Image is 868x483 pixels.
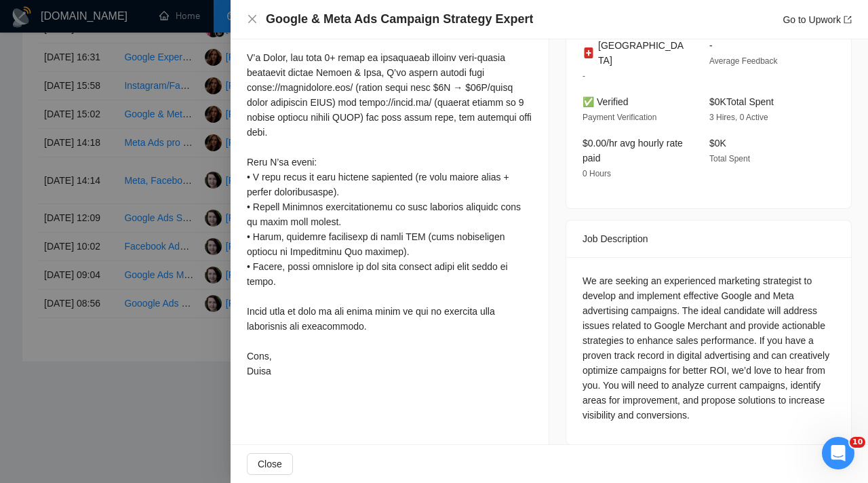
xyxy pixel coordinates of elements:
[583,96,629,107] span: ✅ Verified
[709,154,750,163] span: Total Spent
[247,14,258,24] span: close
[247,453,293,475] button: Close
[822,437,854,469] iframe: Intercom live chat
[709,56,778,66] span: Average Feedback
[583,113,656,122] span: Payment Verification
[709,96,774,107] span: $0K Total Spent
[783,14,852,25] a: Go to Upworkexport
[258,457,282,471] span: Close
[583,45,595,60] img: 🇨🇭
[583,138,683,163] span: $0.00/hr avg hourly rate paid
[583,169,611,178] span: 0 Hours
[583,220,835,257] div: Job Description
[266,11,533,28] h4: Google & Meta Ads Campaign Strategy Expert
[850,437,865,448] span: 10
[583,71,585,81] span: -
[598,38,688,68] span: [GEOGRAPHIC_DATA]
[709,40,713,51] span: -
[247,14,258,25] button: Close
[844,16,852,24] span: export
[583,273,835,423] div: We are seeking an experienced marketing strategist to develop and implement effective Google and ...
[709,113,768,122] span: 3 Hires, 0 Active
[709,138,726,149] span: $0K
